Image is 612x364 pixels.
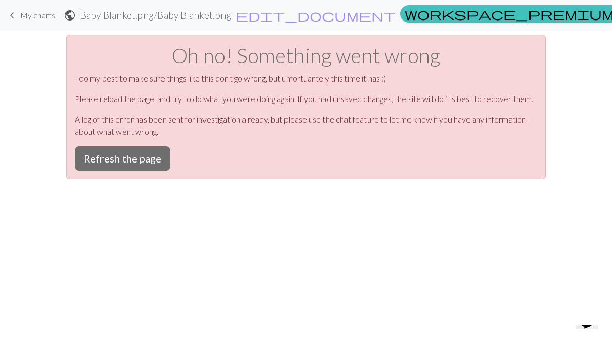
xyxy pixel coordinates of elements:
span: My charts [20,10,55,20]
p: I do my best to make sure things like this don't go wrong, but unfortuantely this time it has :( [75,72,537,85]
span: public [64,8,76,23]
span: keyboard_arrow_left [6,8,18,23]
p: Please reload the page, and try to do what you were doing again. If you had unsaved changes, the ... [75,93,537,105]
h2: Baby Blanket.png / Baby Blanket.png [80,9,231,21]
a: My charts [6,7,55,24]
button: Refresh the page [75,146,170,171]
iframe: chat widget [572,325,606,358]
p: A log of this error has been sent for investigation already, but please use the chat feature to l... [75,113,537,138]
h1: Oh no! Something went wrong [75,44,537,68]
span: edit_document [236,8,396,23]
